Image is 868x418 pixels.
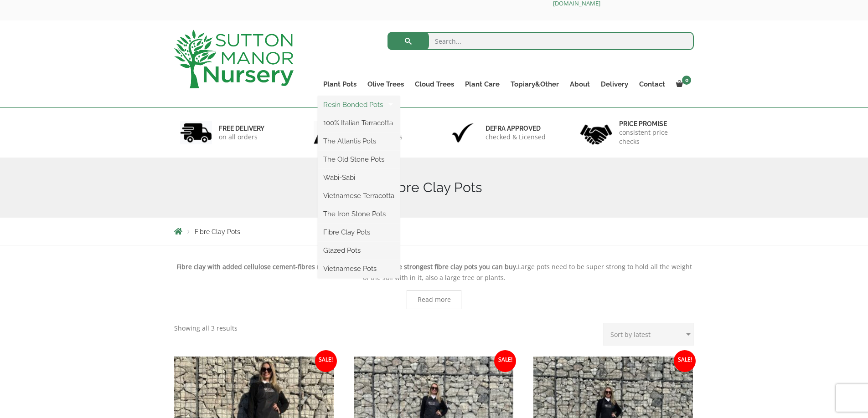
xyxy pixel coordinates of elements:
[174,179,694,196] h1: Fibre Clay Pots
[174,228,694,235] nav: Breadcrumbs
[318,153,400,166] a: The Old Stone Pots
[634,78,671,91] a: Contact
[619,128,688,146] p: consistent price checks
[219,124,264,133] h6: FREE DELIVERY
[674,350,696,372] span: Sale!
[315,350,337,372] span: Sale!
[318,262,400,275] a: Vietnamese Pots
[580,119,612,147] img: 4.jpg
[174,323,238,334] p: Showing all 3 results
[447,121,479,144] img: 3.jpg
[318,98,400,112] a: Resin Bonded Pots
[362,78,409,91] a: Olive Trees
[418,296,451,303] span: Read more
[595,78,634,91] a: Delivery
[314,121,346,144] img: 2.jpg
[564,78,595,91] a: About
[486,133,546,142] p: checked & Licensed
[318,134,400,148] a: The Atlantis Pots
[603,323,694,346] select: Shop order
[619,120,688,128] h6: Price promise
[318,244,400,257] a: Glazed Pots
[409,78,460,91] a: Cloud Trees
[318,207,400,221] a: The Iron Stone Pots
[219,133,264,142] p: on all orders
[671,78,694,91] a: 0
[318,116,400,130] a: 100% Italian Terracotta
[180,121,212,144] img: 1.jpg
[318,189,400,203] a: Vietnamese Terracotta
[176,262,518,271] strong: Fibre clay with added cellulose cement-fibres making these large pots the strongest fibre clay po...
[387,32,694,50] input: Search...
[505,78,564,91] a: Topiary&Other
[174,261,694,283] p: Large pots need to be super strong to hold all the weight of the soil with in it, also a large tr...
[460,78,505,91] a: Plant Care
[318,78,362,91] a: Plant Pots
[318,225,400,239] a: Fibre Clay Pots
[318,171,400,184] a: Wabi-Sabi
[494,350,516,372] span: Sale!
[195,228,240,235] span: Fibre Clay Pots
[174,30,294,88] img: logo
[682,76,691,85] span: 0
[486,124,546,133] h6: Defra approved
